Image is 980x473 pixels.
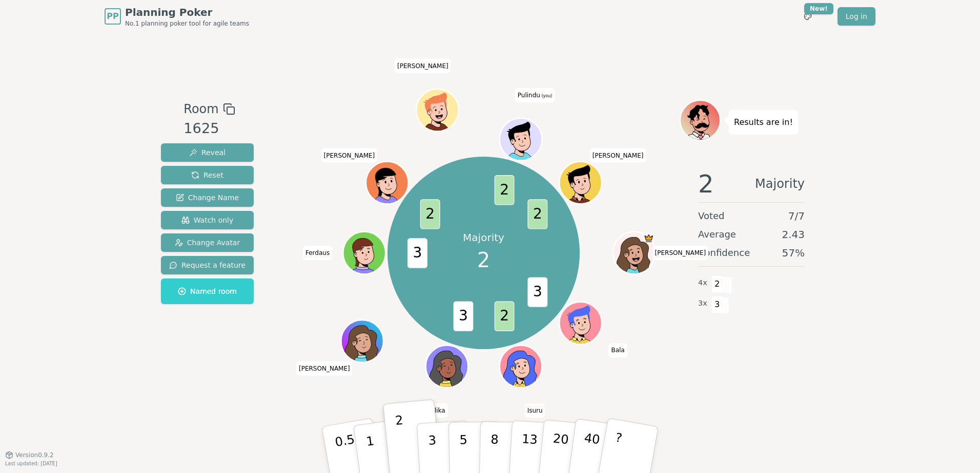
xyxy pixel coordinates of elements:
[107,10,118,23] span: PP
[698,277,707,289] span: 4 x
[303,246,332,260] span: Click to change your name
[5,451,54,459] button: Version0.9.2
[698,209,725,223] span: Voted
[525,403,545,418] span: Click to change your name
[643,233,654,244] span: Staci is the host
[420,199,440,229] span: 2
[463,230,504,245] p: Majority
[698,227,736,242] span: Average
[178,286,237,296] span: Named room
[527,199,547,229] span: 2
[494,175,514,205] span: 2
[15,451,54,459] span: Version 0.9.2
[161,278,254,304] button: Named room
[711,296,723,313] span: 3
[515,88,555,102] span: Click to change your name
[183,118,235,139] div: 1625
[105,5,249,28] a: PPPlanning PokerNo.1 planning poker tool for agile teams
[501,119,541,159] button: Click to change your avatar
[321,148,378,163] span: Click to change your name
[453,301,473,331] span: 3
[161,166,254,184] button: Reset
[838,7,875,26] a: Log in
[608,343,627,357] span: Click to change your name
[181,215,234,225] span: Watch only
[161,211,254,229] button: Watch only
[494,301,514,331] span: 2
[176,192,239,203] span: Change Name
[161,143,254,162] button: Reveal
[804,3,833,14] div: New!
[590,148,646,163] span: Click to change your name
[782,246,805,260] span: 57 %
[782,227,805,242] span: 2.43
[527,277,547,307] span: 3
[161,256,254,274] button: Request a feature
[161,233,254,252] button: Change Avatar
[711,275,723,293] span: 2
[799,7,817,26] button: New!
[175,238,240,248] span: Change Avatar
[477,245,490,275] span: 2
[395,59,451,73] span: Click to change your name
[698,171,714,196] span: 2
[407,238,427,268] span: 3
[652,246,709,260] span: Click to change your name
[296,361,353,376] span: Click to change your name
[189,147,226,158] span: Reveal
[540,94,553,98] span: (you)
[734,115,793,130] p: Results are in!
[395,413,408,469] p: 2
[417,403,448,418] span: Click to change your name
[125,5,249,19] span: Planning Poker
[161,188,254,207] button: Change Name
[125,19,249,28] span: No.1 planning poker tool for agile teams
[169,260,246,270] span: Request a feature
[183,100,218,118] span: Room
[698,246,750,260] span: Confidence
[698,298,707,309] span: 3 x
[191,170,223,180] span: Reset
[5,461,57,466] span: Last updated: [DATE]
[755,171,805,196] span: Majority
[788,209,805,223] span: 7 / 7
